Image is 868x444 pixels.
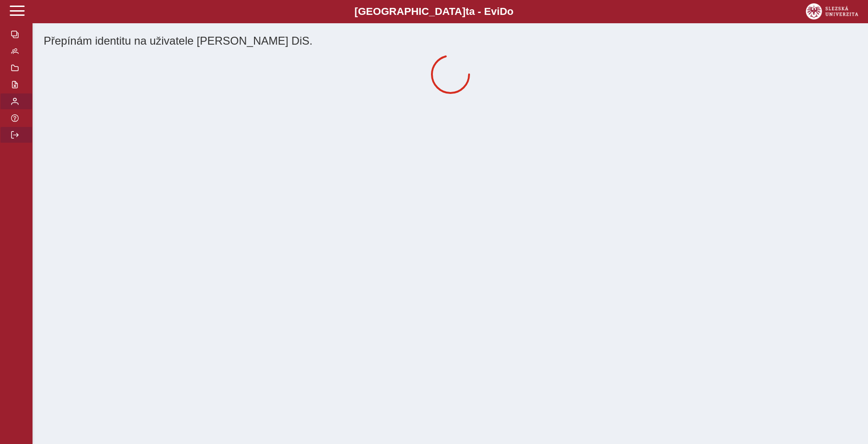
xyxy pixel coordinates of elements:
[500,6,507,17] span: D
[507,6,514,17] span: o
[806,3,858,20] img: logo_web_su.png
[44,34,857,47] h1: Přepínám identitu na uživatele [PERSON_NAME] DiS.
[465,6,469,17] span: t
[28,6,840,18] b: [GEOGRAPHIC_DATA] a - Evi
